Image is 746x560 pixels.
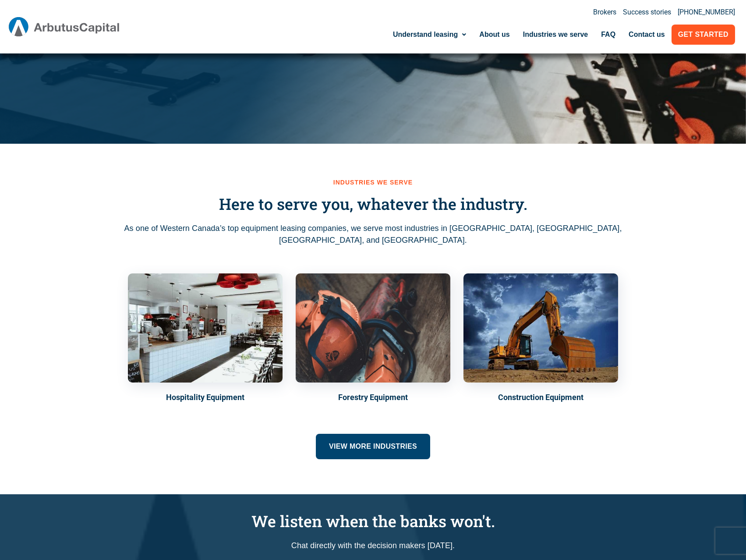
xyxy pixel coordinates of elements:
a: Brokers [593,9,616,16]
a: View more industries [316,434,430,459]
h3: We listen when the banks won't. [124,512,623,531]
a: Contact us [622,25,672,45]
p: Chat directly with the decision makers [DATE]. [124,540,623,552]
a: Understand leasing [386,25,473,45]
a: Industries we serve [516,25,595,45]
a: [PHONE_NUMBER] [678,9,735,16]
a: About us [473,25,516,45]
h5: Forestry Equipment [296,391,450,403]
a: FAQ [594,25,622,45]
h5: Construction Equipment [463,391,618,403]
h3: Here to serve you, whatever the industry. [124,195,623,213]
span: View more industries [329,440,417,453]
h2: Industries we serve [124,179,623,186]
a: Get Started [672,25,735,45]
p: As one of Western Canada’s top equipment leasing companies, we serve most industries in [GEOGRAPH... [124,223,623,246]
a: Success stories [623,9,671,16]
h5: Hospitality Equipment [128,391,283,403]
